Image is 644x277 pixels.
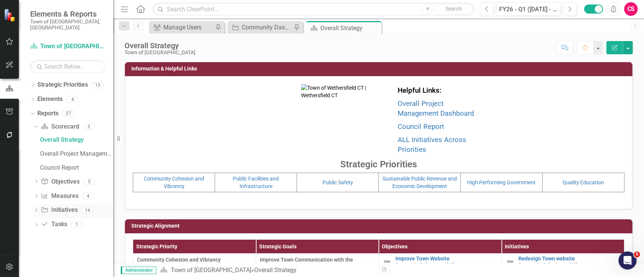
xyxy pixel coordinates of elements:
td: Double-Click to Edit Right Click for Context Menu [501,254,624,270]
div: Overall Project Management Dashboard [40,150,113,157]
a: Quality Education [563,179,604,185]
a: Sustainable Public Revenue and Economic Development [383,176,457,189]
button: CS [624,2,638,16]
a: Measures [41,192,78,200]
div: Overall Strategy [320,23,380,33]
input: Search ClearPoint... [153,3,474,16]
h3: Strategic Alignment [131,223,629,229]
img: Not Defined [383,257,392,266]
span: Community Cohesion and Vibrancy [137,257,221,263]
div: 27 [62,110,74,117]
a: High Performing Government [467,179,536,185]
a: Council Report [38,162,113,174]
span: Search [446,6,462,12]
a: Community Cohesion and Vibrancy [144,176,204,189]
div: 14 [81,207,94,213]
div: Overall Strategy [254,266,296,274]
img: Town of Wethersfield CT | Wethersfield CT [301,84,373,156]
span: Elements & Reports [30,9,106,18]
button: FY26 - Q1 ([DATE] - Sep) [496,2,561,16]
button: Search [435,4,472,14]
span: Community Cohesion and Vibrancy [518,262,590,267]
a: Public Safety [323,179,353,185]
a: Overall Strategy [38,134,113,146]
div: 4 [66,96,78,103]
div: » [160,266,373,275]
div: Overall Strategy [40,136,113,143]
a: Scorecard [41,122,79,131]
span: Administrator [121,266,156,274]
a: Town of [GEOGRAPHIC_DATA] [171,266,251,274]
a: Redesign Town website [518,256,621,262]
div: Overall Strategy [124,41,195,50]
td: Double-Click to Edit Right Click for Context Menu [379,254,502,270]
a: Town of [GEOGRAPHIC_DATA] [30,42,106,51]
strong: Helpful Links: [398,86,441,95]
a: Manage Users [151,23,213,32]
input: Search Below... [30,60,106,73]
strong: Strategic Priorities [340,159,417,170]
a: Strategic Priorities [37,81,88,89]
a: Initiatives [41,206,77,214]
div: 15 [92,82,104,88]
div: 5 [83,178,95,185]
div: Manage Users [163,23,213,32]
a: Overall Project Management Dashboard [398,99,474,118]
iframe: Intercom live chat [618,251,636,269]
a: Overall Project Management Dashboard [38,148,113,160]
h3: Information & Helpful Links [131,66,629,72]
div: Council Report [40,164,113,171]
img: Not Defined [506,257,515,266]
span: 5 [634,251,640,257]
a: Community Dashboard Initiatives Series [229,23,292,32]
a: Objectives [41,178,79,186]
div: Town of [GEOGRAPHIC_DATA] [124,50,195,55]
a: Council Report [398,122,444,131]
span: Improve Town Communication with the Community [260,256,375,271]
a: Tasks [41,220,67,229]
small: Town of [GEOGRAPHIC_DATA], [GEOGRAPHIC_DATA] [30,18,106,31]
a: Elements [37,95,63,104]
div: 4 [82,193,94,199]
a: ALL Initiatives Across Priorities [398,136,466,154]
div: FY26 - Q1 ([DATE] - Sep) [499,5,558,14]
div: Community Dashboard Initiatives Series [242,23,292,32]
div: 3 [83,124,95,130]
a: Reports [37,109,58,118]
img: ClearPoint Strategy [4,8,17,21]
span: Community Cohesion and Vibrancy [395,262,467,267]
a: Public Facilities and Infrastructure [233,176,279,189]
a: Improve Town Website [395,256,498,262]
div: 1 [71,221,83,228]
